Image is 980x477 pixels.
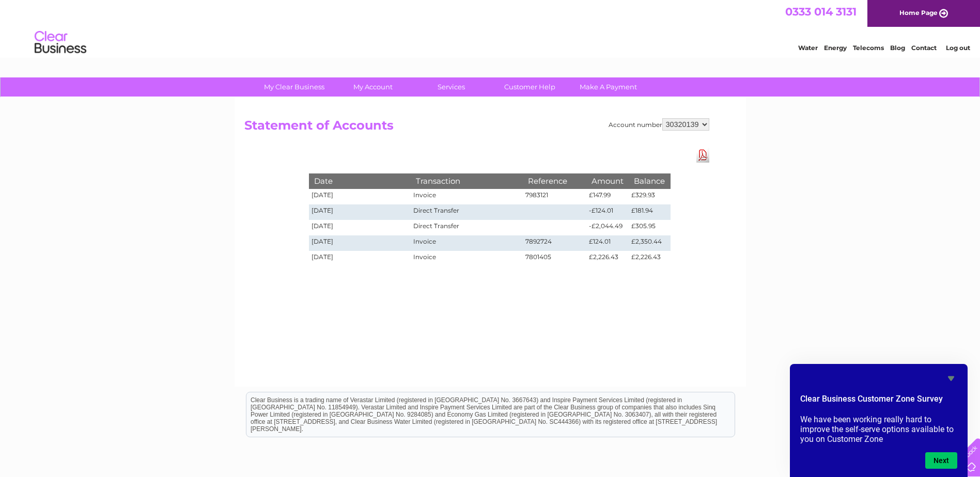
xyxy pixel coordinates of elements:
td: Invoice [411,251,522,266]
h2: Statement of Accounts [244,118,709,138]
td: Invoice [411,235,522,251]
a: Customer Help [487,77,572,97]
td: [DATE] [309,220,411,235]
th: Transaction [411,173,522,188]
p: We have been working really hard to improve the self-serve options available to you on Customer Zone [800,415,957,444]
td: 7892724 [523,235,587,251]
td: Direct Transfer [411,204,522,220]
td: [DATE] [309,204,411,220]
td: 7983121 [523,189,587,204]
td: [DATE] [309,189,411,204]
td: £181.94 [629,204,670,220]
td: £124.01 [586,235,629,251]
td: -£2,044.49 [586,220,629,235]
img: logo.png [34,27,87,58]
td: Direct Transfer [411,220,522,235]
a: Download Pdf [696,148,709,163]
a: Services [409,77,494,97]
td: Invoice [411,189,522,204]
a: Blog [890,44,905,52]
td: £329.93 [629,189,670,204]
td: £147.99 [586,189,629,204]
div: Clear Business is a trading name of Verastar Limited (registered in [GEOGRAPHIC_DATA] No. 3667643... [246,6,735,50]
td: [DATE] [309,235,411,251]
th: Date [309,173,411,188]
th: Reference [523,173,587,188]
a: Telecoms [853,44,884,52]
td: £2,226.43 [586,251,629,266]
a: Water [798,44,818,52]
div: Clear Business Customer Zone Survey [800,372,957,469]
a: My Account [330,77,415,97]
a: Energy [824,44,847,52]
a: Log out [946,44,970,52]
td: -£124.01 [586,204,629,220]
th: Balance [629,173,670,188]
td: [DATE] [309,251,411,266]
td: £2,226.43 [629,251,670,266]
a: 0333 014 3131 [785,5,857,18]
a: Make A Payment [566,77,651,97]
td: £305.95 [629,220,670,235]
button: Hide survey [945,372,957,385]
td: 7801405 [523,251,587,266]
button: Next question [925,452,957,469]
a: Contact [911,44,937,52]
div: Account number [609,118,709,131]
th: Amount [586,173,629,188]
td: £2,350.44 [629,235,670,251]
h2: Clear Business Customer Zone Survey [800,393,957,410]
a: My Clear Business [252,77,337,97]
